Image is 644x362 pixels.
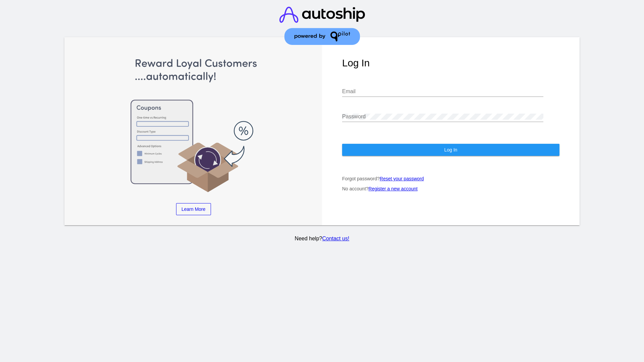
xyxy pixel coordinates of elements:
[63,236,581,242] p: Need help?
[342,176,559,181] p: Forgot password?
[342,186,559,191] p: No account?
[380,176,424,181] a: Reset your password
[369,186,418,191] a: Register a new account
[342,88,543,95] input: Email
[444,147,457,153] span: Log In
[342,144,559,156] button: Log In
[342,57,559,69] h1: Log In
[85,57,302,193] img: Apply Coupons Automatically to Scheduled Orders with QPilot
[176,203,211,215] a: Learn More
[322,236,349,241] a: Contact us!
[181,206,206,212] span: Learn More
